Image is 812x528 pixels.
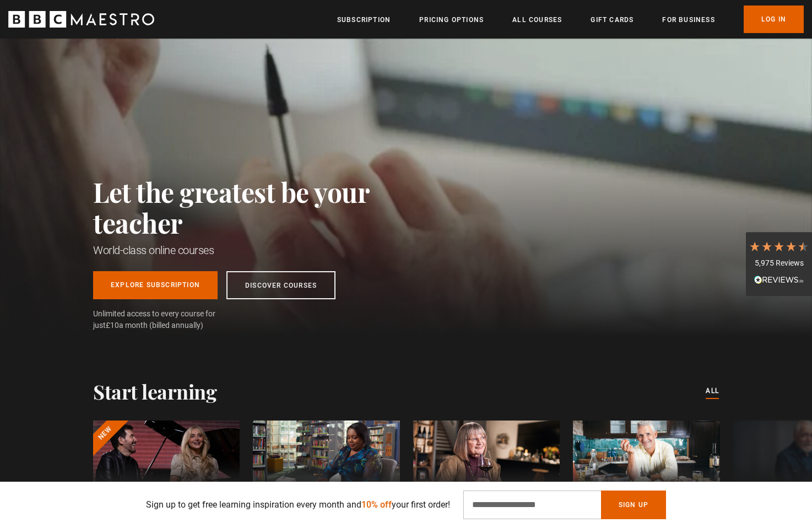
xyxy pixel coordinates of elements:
[146,498,450,511] p: Sign up to get free learning inspiration every month and your first order!
[93,421,240,503] a: New New Releases
[706,385,719,397] a: All
[591,14,634,25] a: Gift Cards
[419,14,484,25] a: Pricing Options
[361,499,392,510] span: 10% off
[93,271,218,299] a: Explore Subscription
[754,276,804,283] img: REVIEWS.io
[749,240,809,252] div: 4.7 Stars
[337,6,804,33] nav: Primary
[662,14,714,25] a: For business
[413,421,560,503] a: Food & Drink
[93,308,242,331] span: Unlimited access to every course for just a month (billed annually)
[93,243,418,258] h1: World-class online courses
[226,271,335,299] a: Discover Courses
[744,6,804,33] a: Log In
[749,274,809,288] div: Read All Reviews
[601,491,666,519] button: Sign Up
[749,258,809,269] div: 5,975 Reviews
[93,176,418,238] h2: Let the greatest be your teacher
[253,421,399,503] a: Writing
[746,232,812,296] div: 5,975 ReviewsRead All Reviews
[8,11,154,28] svg: BBC Maestro
[93,380,216,403] h2: Start learning
[512,14,562,25] a: All Courses
[573,421,719,503] a: Wellness
[106,321,119,330] span: £10
[337,14,391,25] a: Subscription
